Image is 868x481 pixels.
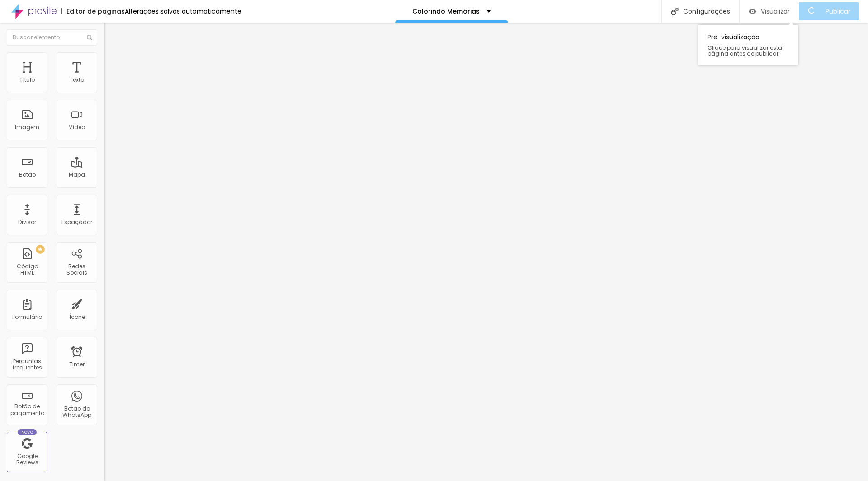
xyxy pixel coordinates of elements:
div: Botão [19,172,36,178]
div: Mapa [69,172,85,178]
div: Google Reviews [9,453,45,466]
div: Redes Sociais [59,263,94,276]
span: Visualizar [761,8,790,15]
div: Título [19,77,35,83]
img: Icone [671,8,679,15]
div: Novo [18,429,37,435]
div: Código HTML [9,263,45,276]
div: Vídeo [69,124,85,131]
div: Botão de pagamento [9,403,45,416]
button: Publicar [799,2,859,20]
input: Buscar elemento [7,29,97,46]
div: Divisor [18,219,36,225]
img: Icone [87,35,92,40]
div: Pre-visualização [698,25,798,65]
div: Editor de páginas [61,8,125,14]
div: Timer [69,361,85,368]
div: Botão do WhatsApp [59,406,94,419]
div: Ícone [69,314,85,320]
div: Imagem [15,124,39,131]
img: view-1.svg [749,8,756,15]
div: Perguntas frequentes [9,358,45,371]
div: Texto [70,77,84,83]
iframe: Editor [104,23,868,481]
span: Clique para visualizar esta página antes de publicar. [708,45,789,56]
div: Espaçador [61,219,92,225]
div: Alterações salvas automaticamente [125,8,241,14]
p: Colorindo Memórias [412,8,480,14]
span: Publicar [826,8,850,15]
button: Visualizar [740,2,799,20]
div: Formulário [12,314,42,320]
